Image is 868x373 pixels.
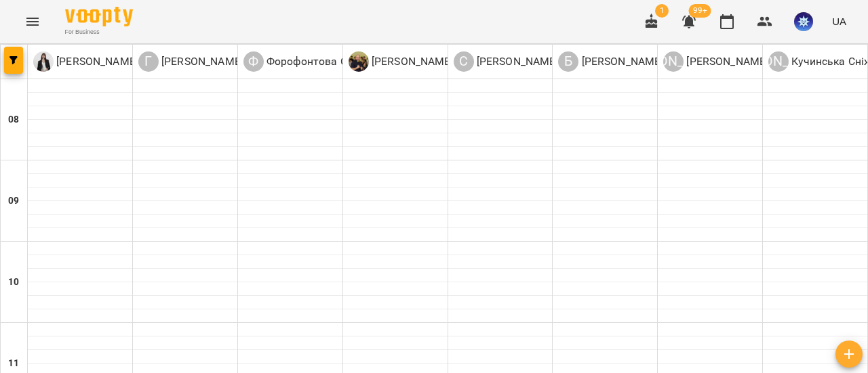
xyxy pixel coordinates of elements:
div: [PERSON_NAME] [768,51,789,72]
h6: 11 [8,356,19,371]
a: Г [PERSON_NAME] [138,51,243,72]
h6: 10 [8,275,19,290]
div: Форофонтова Олена [243,51,372,72]
div: С [454,51,474,72]
a: [PERSON_NAME] [PERSON_NAME] [663,51,768,72]
div: Білошицька Діана [558,51,663,72]
button: Створити урок [835,341,863,368]
span: For Business [65,28,133,37]
a: С [PERSON_NAME] [454,51,559,72]
button: UA [827,9,852,34]
img: 0dac5a7bb7f066a4c63f04d1f0800e65.jpg [794,12,813,31]
div: Ф [243,51,264,72]
span: 99+ [689,4,711,18]
div: Ануфрієва Ксенія [663,51,768,72]
div: Б [558,51,578,72]
p: Форофонтова Олена [264,53,372,70]
a: К [PERSON_NAME] [33,51,138,72]
button: Menu [16,5,49,38]
img: К [33,51,54,72]
div: Коваленко Аміна [33,51,138,72]
div: [PERSON_NAME] [663,51,684,72]
a: Ф Форофонтова Олена [243,51,372,72]
span: UA [832,14,846,28]
div: Гандрабура Наталя [138,51,243,72]
img: С [349,51,369,72]
a: Б [PERSON_NAME] [558,51,663,72]
p: [PERSON_NAME] [578,53,663,70]
div: Г [138,51,159,72]
a: С [PERSON_NAME] [349,51,454,72]
div: Собченко Катерина [454,51,559,72]
div: Сушко Олександр [349,51,454,72]
h6: 09 [8,194,19,209]
p: [PERSON_NAME] [369,53,454,70]
h6: 08 [8,112,19,127]
p: [PERSON_NAME] [684,53,768,70]
p: [PERSON_NAME] [159,53,243,70]
p: [PERSON_NAME] [54,53,138,70]
p: [PERSON_NAME] [474,53,559,70]
span: 1 [655,4,669,18]
img: Voopty Logo [65,7,133,26]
